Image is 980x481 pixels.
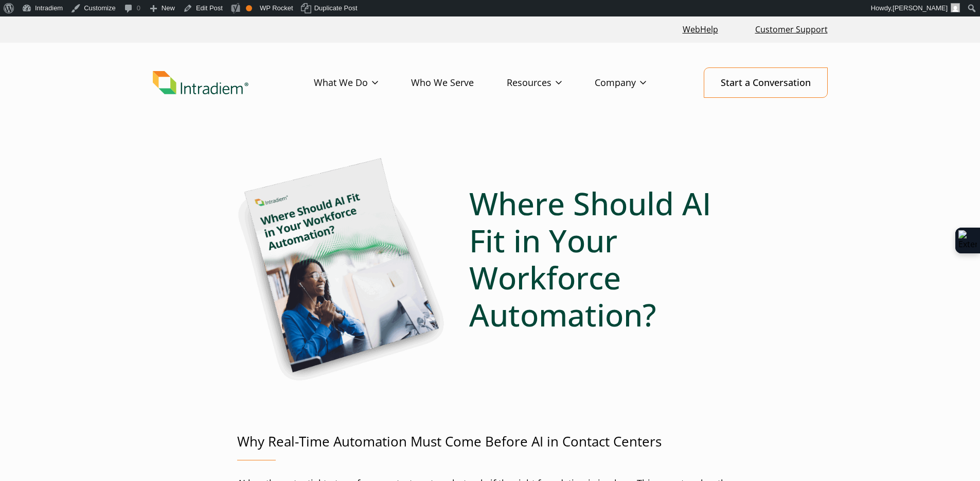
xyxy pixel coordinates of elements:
h1: Where Should AI Fit in Your Workforce Automation? [469,185,743,333]
a: Customer Support [751,19,832,41]
img: Where Should AI Fit in Your Workforce Automation? [237,139,448,391]
p: Why Real-Time Automation Must Come Before AI in Contact Centers [237,432,743,451]
img: Extension Icon [958,230,977,251]
a: Start a Conversation [704,67,828,98]
a: Link opens in a new window [679,19,722,41]
div: OK [246,5,252,11]
a: What We Do [314,68,411,98]
a: Resources [507,68,595,98]
span: [PERSON_NAME] [893,4,948,12]
img: Intradiem [153,71,248,95]
a: Company [595,68,679,98]
a: Link to homepage of Intradiem [153,71,314,95]
a: Who We Serve [411,68,507,98]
